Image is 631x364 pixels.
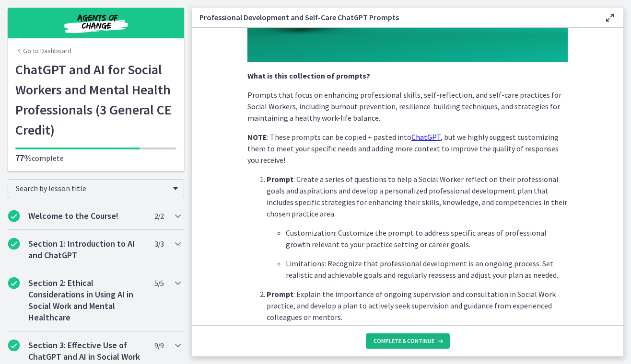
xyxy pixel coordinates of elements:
p: : These prompts can be copied + pasted into , but we highly suggest customizing them to meet your... [247,131,568,166]
button: Complete & continue [366,333,450,349]
p: : Create a series of questions to help a Social Worker reflect on their professional goals and as... [267,173,568,219]
p: Limitations: Recognize that professional development is an ongoing process. Set realistic and ach... [286,258,568,281]
strong: What is this collection of prompts? [247,71,370,80]
strong: NOTE [247,132,267,142]
i: Completed [8,238,20,250]
h2: Section 2: Ethical Considerations in Using AI in Social Work and Mental Healthcare [28,277,145,323]
a: Go to Dashboard [15,46,71,56]
div: Search by lesson title [8,179,184,198]
span: Search by lesson title [16,183,168,193]
strong: Prompt [267,174,293,184]
p: : Explain the importance of ongoing supervision and consultation in Social Work practice, and dev... [267,288,568,323]
span: 5 / 5 [154,277,164,289]
h1: ChatGPT and AI for Social Workers and Mental Health Professionals (3 General CE Credit) [15,59,176,140]
p: Customization: Customize the prompt to address specific areas of professional growth relevant to ... [286,227,568,250]
i: Completed [8,210,20,222]
h3: Professional Development and Self-Care ChatGPT Prompts [199,11,589,23]
span: 2 / 2 [154,210,164,222]
i: Completed [8,340,20,351]
i: Completed [8,277,20,289]
span: 9 / 9 [154,340,164,351]
span: 77% [15,152,32,163]
p: complete [15,152,176,164]
span: 3 / 3 [154,238,164,250]
span: Complete & continue [374,337,434,345]
p: Prompts that focus on enhancing professional skills, self-reflection, and self-care practices for... [247,89,568,124]
img: Agents of Change [38,11,153,34]
h2: Welcome to the Course! [28,210,145,222]
a: ChatGPT [411,132,441,142]
strong: Prompt [267,289,293,299]
h2: Section 1: Introduction to AI and ChatGPT [28,238,145,261]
